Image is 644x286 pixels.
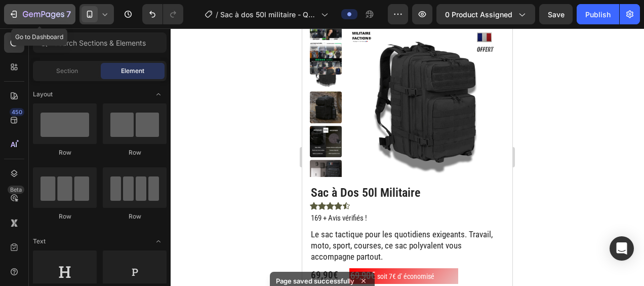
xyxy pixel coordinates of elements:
input: Search Sections & Elements [33,32,167,53]
iframe: Design area [302,28,512,286]
div: Beta [8,186,24,194]
div: 69,90€ [8,240,39,255]
span: soit 7€ d' économisé [75,244,132,252]
p: Le sac tactique pour les quotidiens exigeants. Travail, moto, sport, courses, ce sac polyvalent v... [9,200,202,234]
span: Element [121,66,144,76]
button: 0 product assigned [436,4,535,24]
span: Sac à dos 50l militaire - Q4 KILLER 2025 [220,9,317,20]
p: Page saved successfully [276,276,354,286]
div: Row [103,212,167,221]
span: Layout [33,90,53,99]
h1: Sac à Dos 50l Militaire [8,156,203,173]
img: Avis sac à dos militaire 50l Militaire Faction - 2000 clients satisfaits. [8,14,39,46]
div: Row [33,148,97,157]
span: Text [33,237,46,246]
div: Publish [585,9,611,20]
span: Toggle open [150,233,167,249]
p: 7 [66,8,71,20]
img: Sac à Dos 50l Militaire en action - Posé sur terrain boueux à coté d'un 4x4. [8,63,39,95]
span: Save [548,10,565,19]
img: Sac à Dos 50l Militaire indéchirable et waterproof [8,97,39,129]
div: Open Intercom Messenger [610,236,634,261]
span: / [216,9,218,20]
div: Row [103,148,167,157]
span: Section [56,66,78,76]
s: 69,90€ [48,241,73,253]
div: Undo/Redo [142,4,183,24]
span: 0 product assigned [445,9,512,20]
button: Save [539,4,573,24]
button: 7 [4,4,75,24]
button: Publish [577,4,619,24]
span: Toggle open [150,86,167,102]
span: 169 + Avis vérifiés ! [9,185,65,194]
div: Row [33,212,97,221]
img: Sac à Dos 50l Militaire parfait pour les quotidiens exigeants - compartiment PC - poches à partit... [8,132,39,164]
div: 450 [10,108,24,116]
